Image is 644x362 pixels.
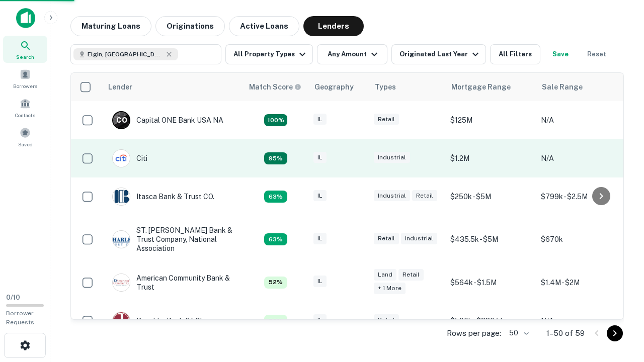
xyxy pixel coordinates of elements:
[3,123,47,150] a: Saved
[264,152,287,164] div: Capitalize uses an advanced AI algorithm to match your search with the best lender. The match sco...
[445,177,536,216] td: $250k - $5M
[445,73,536,101] th: Mortgage Range
[391,44,486,64] button: Originated Last Year
[112,111,223,129] div: Capital ONE Bank USA NA
[313,152,327,163] div: IL
[3,65,47,92] a: Borrowers
[249,81,299,93] h6: Match Score
[594,282,644,330] iframe: Chat Widget
[399,48,481,60] div: Originated Last Year
[398,269,424,281] div: Retail
[375,81,396,93] div: Types
[542,81,583,93] div: Sale Range
[15,111,35,119] span: Contacts
[3,94,47,121] a: Contacts
[374,283,406,294] div: + 1 more
[536,101,626,139] td: N/A
[607,325,623,341] button: Go to next page
[13,82,37,90] span: Borrowers
[229,16,299,36] button: Active Loans
[581,44,613,64] button: Reset
[16,53,34,61] span: Search
[313,314,327,326] div: IL
[374,114,399,125] div: Retail
[546,327,585,339] p: 1–50 of 59
[113,312,130,329] img: picture
[374,233,399,244] div: Retail
[308,73,369,101] th: Geography
[445,302,536,340] td: $500k - $880.5k
[505,326,530,340] div: 50
[401,233,437,244] div: Industrial
[314,81,354,93] div: Geography
[544,44,577,64] button: Save your search to get updates of matches that match your search criteria.
[116,115,127,126] p: C O
[113,150,130,167] img: picture
[374,190,410,202] div: Industrial
[313,114,327,125] div: IL
[243,73,308,101] th: Capitalize uses an advanced AI algorithm to match your search with the best lender. The match sco...
[88,50,163,59] span: Elgin, [GEOGRAPHIC_DATA], [GEOGRAPHIC_DATA]
[317,44,387,64] button: Any Amount
[6,294,20,301] span: 0 / 10
[536,73,626,101] th: Sale Range
[303,16,364,36] button: Lenders
[112,274,233,292] div: American Community Bank & Trust
[112,188,214,206] div: Itasca Bank & Trust CO.
[374,269,396,281] div: Land
[108,81,132,93] div: Lender
[369,73,445,101] th: Types
[18,140,33,148] span: Saved
[536,177,626,216] td: $799k - $2.5M
[447,327,501,339] p: Rows per page:
[374,152,410,163] div: Industrial
[6,310,34,326] span: Borrower Requests
[536,216,626,263] td: $670k
[445,139,536,177] td: $1.2M
[155,16,225,36] button: Originations
[536,139,626,177] td: N/A
[445,263,536,302] td: $564k - $1.5M
[490,44,540,64] button: All Filters
[113,231,130,248] img: picture
[445,216,536,263] td: $435.5k - $5M
[313,190,327,202] div: IL
[16,8,35,28] img: capitalize-icon.png
[3,36,47,63] a: Search
[536,302,626,340] td: N/A
[313,233,327,244] div: IL
[445,101,536,139] td: $125M
[264,277,287,289] div: Capitalize uses an advanced AI algorithm to match your search with the best lender. The match sco...
[70,16,151,36] button: Maturing Loans
[225,44,313,64] button: All Property Types
[249,81,301,93] div: Capitalize uses an advanced AI algorithm to match your search with the best lender. The match sco...
[374,314,399,326] div: Retail
[112,226,233,253] div: ST. [PERSON_NAME] Bank & Trust Company, National Association
[451,81,511,93] div: Mortgage Range
[102,73,243,101] th: Lender
[112,149,147,167] div: Citi
[412,190,437,202] div: Retail
[113,274,130,291] img: picture
[264,114,287,126] div: Capitalize uses an advanced AI algorithm to match your search with the best lender. The match sco...
[264,191,287,203] div: Capitalize uses an advanced AI algorithm to match your search with the best lender. The match sco...
[112,312,222,330] div: Republic Bank Of Chicago
[264,233,287,245] div: Capitalize uses an advanced AI algorithm to match your search with the best lender. The match sco...
[264,315,287,327] div: Capitalize uses an advanced AI algorithm to match your search with the best lender. The match sco...
[113,188,130,205] img: picture
[313,276,327,287] div: IL
[536,263,626,302] td: $1.4M - $2M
